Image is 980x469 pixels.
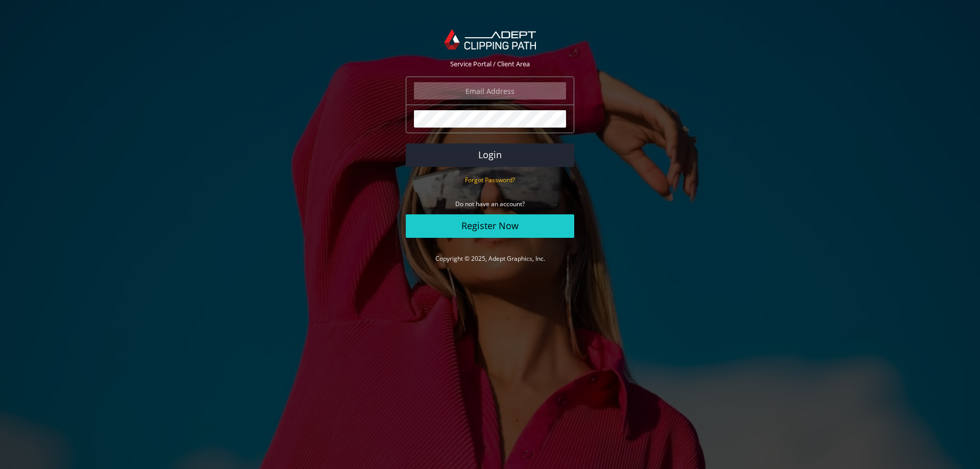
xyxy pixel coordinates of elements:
[444,29,535,50] img: Adept Graphics
[450,59,530,68] span: Service Portal / Client Area
[406,143,574,167] button: Login
[414,82,566,100] input: Email Address
[406,214,574,238] a: Register Now
[435,254,545,263] a: Copyright © 2025, Adept Graphics, Inc.
[455,200,525,208] small: Do not have an account?
[465,176,515,184] small: Forgot Password?
[465,175,515,184] a: Forgot Password?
